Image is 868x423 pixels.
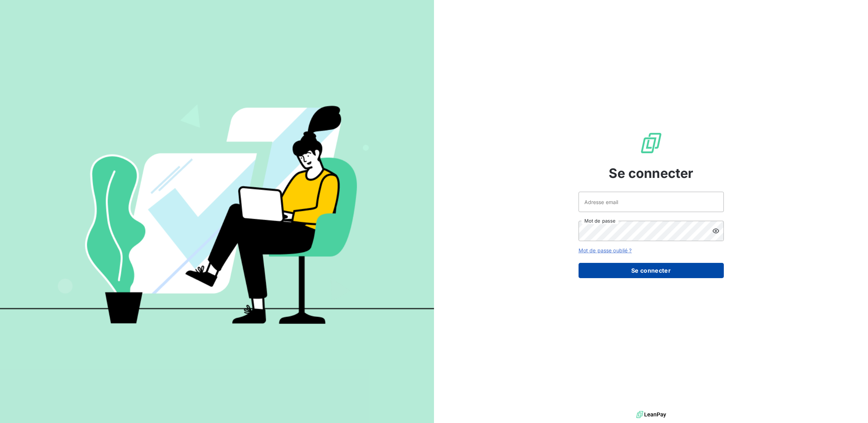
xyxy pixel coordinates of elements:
[636,409,666,420] img: logo
[579,247,632,253] a: Mot de passe oublié ?
[640,131,663,155] img: Logo LeanPay
[579,192,724,212] input: placeholder
[609,163,694,183] span: Se connecter
[579,263,724,278] button: Se connecter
